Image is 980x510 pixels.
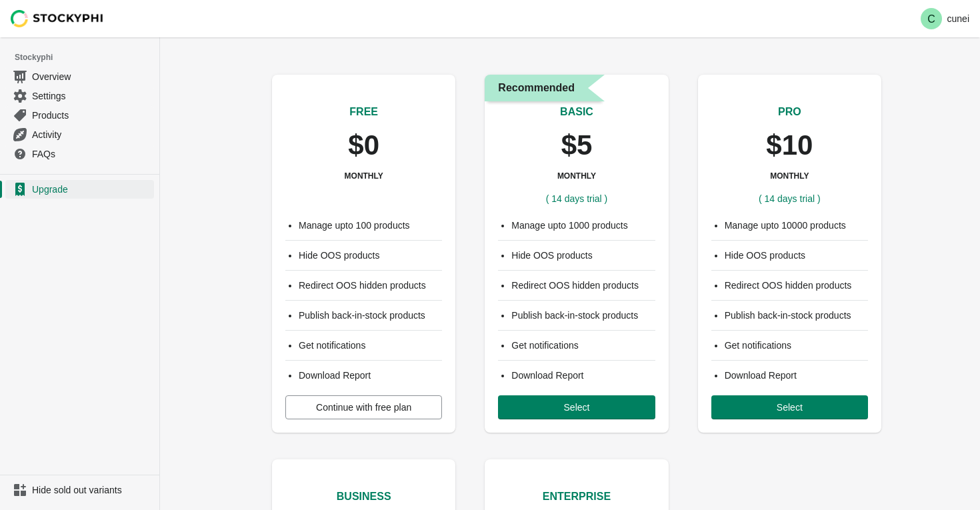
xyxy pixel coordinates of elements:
li: Publish back-in-stock products [725,309,868,322]
li: Hide OOS products [725,249,868,262]
button: Select [498,395,655,419]
li: Publish back-in-stock products [299,309,442,322]
a: Activity [5,125,154,144]
img: Stockyphi [11,10,104,27]
span: BUSINESS [337,491,391,502]
a: Overview [5,67,154,86]
li: Hide OOS products [511,249,655,262]
span: Avatar with initials C [921,8,942,29]
a: Settings [5,86,154,105]
p: $10 [766,131,813,160]
span: Upgrade [32,183,151,196]
li: Redirect OOS hidden products [725,279,868,292]
li: Download Report [725,369,868,382]
li: Manage upto 100 products [299,219,442,232]
span: Continue with free plan [316,402,411,413]
li: Redirect OOS hidden products [511,279,655,292]
button: Continue with free plan [285,395,442,419]
button: Avatar with initials Ccunei [915,5,975,32]
li: Download Report [299,369,442,382]
h3: MONTHLY [557,171,596,181]
button: Select [711,395,868,419]
span: PRO [778,106,801,117]
span: FAQs [32,147,151,161]
li: Hide OOS products [299,249,442,262]
span: ENTERPRISE [543,491,611,502]
span: Products [32,109,151,122]
span: Settings [32,89,151,103]
a: FAQs [5,144,154,163]
span: ( 14 days trial ) [546,193,608,204]
li: Manage upto 1000 products [511,219,655,232]
p: cunei [947,13,969,24]
a: Products [5,105,154,125]
span: BASIC [560,106,593,117]
span: Select [564,402,590,413]
span: Hide sold out variants [32,483,151,497]
h3: MONTHLY [770,171,809,181]
text: C [927,13,935,25]
span: Activity [32,128,151,141]
span: ( 14 days trial ) [759,193,821,204]
li: Get notifications [725,339,868,352]
p: $5 [561,131,593,160]
li: Download Report [511,369,655,382]
li: Manage upto 10000 products [725,219,868,232]
span: Select [777,402,803,413]
p: $0 [348,131,379,160]
span: Overview [32,70,151,83]
li: Get notifications [299,339,442,352]
span: Stockyphi [15,51,159,64]
li: Redirect OOS hidden products [299,279,442,292]
span: FREE [349,106,378,117]
li: Get notifications [511,339,655,352]
h3: MONTHLY [345,171,383,181]
a: Upgrade [5,180,154,199]
li: Publish back-in-stock products [511,309,655,322]
a: Hide sold out variants [5,481,154,499]
span: Recommended [498,80,575,96]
